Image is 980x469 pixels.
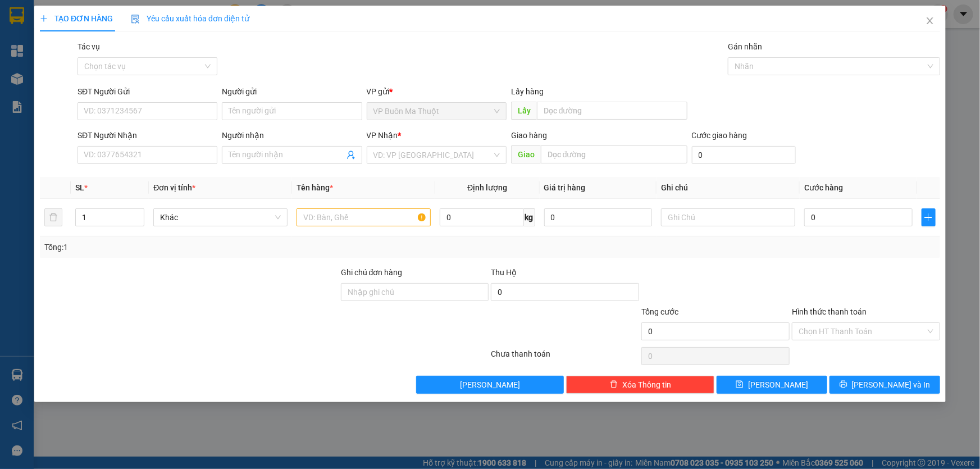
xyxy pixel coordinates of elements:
span: printer [840,380,847,389]
span: Xóa Thông tin [622,379,671,391]
span: [PERSON_NAME] [460,379,520,391]
button: deleteXóa Thông tin [566,376,714,394]
span: [PERSON_NAME] và In [852,379,931,391]
span: SL [75,183,84,192]
button: Close [914,6,946,37]
div: SĐT Người Gửi [78,85,217,98]
div: Chưa thanh toán [490,348,641,367]
span: Tổng cước [641,307,678,316]
span: Khác [160,209,281,226]
div: Người gửi [222,85,362,98]
span: Giao hàng [511,131,547,140]
input: Dọc đường [537,102,687,120]
input: VD: Bàn, Ghế [297,208,431,226]
span: Tên hàng [297,183,333,192]
button: save[PERSON_NAME] [717,376,827,394]
input: Ghi Chú [661,208,795,226]
span: kg [524,208,535,226]
input: Ghi chú đơn hàng [341,283,489,301]
input: Cước giao hàng [692,146,796,164]
th: Ghi chú [657,177,800,199]
span: plus [922,213,935,222]
span: VP Nhận [367,131,398,140]
span: [PERSON_NAME] [748,379,808,391]
span: Cước hàng [804,183,843,192]
span: plus [40,15,48,22]
button: plus [922,208,936,226]
span: close [926,16,935,25]
input: 0 [544,208,653,226]
div: Người nhận [222,129,362,142]
button: printer[PERSON_NAME] và In [829,376,940,394]
span: Lấy [511,102,537,120]
span: Đơn vị tính [153,183,195,192]
img: icon [131,15,140,24]
span: delete [610,380,618,389]
label: Tác vụ [78,42,100,51]
span: Giao [511,145,541,163]
span: Thu Hộ [491,268,517,277]
span: Giá trị hàng [544,183,586,192]
span: Lấy hàng [511,87,544,96]
div: Tổng: 1 [44,241,379,253]
span: Yêu cầu xuất hóa đơn điện tử [131,14,249,23]
span: user-add [347,151,355,160]
label: Cước giao hàng [692,131,747,140]
button: delete [44,208,62,226]
label: Gán nhãn [728,42,762,51]
div: VP gửi [367,85,507,98]
div: SĐT Người Nhận [78,129,217,142]
span: Định lượng [467,183,507,192]
label: Hình thức thanh toán [792,307,867,316]
span: VP Buôn Ma Thuột [373,103,500,120]
span: TẠO ĐƠN HÀNG [40,14,113,23]
button: [PERSON_NAME] [416,376,564,394]
input: Dọc đường [541,145,687,163]
label: Ghi chú đơn hàng [341,268,403,277]
span: save [736,380,744,389]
